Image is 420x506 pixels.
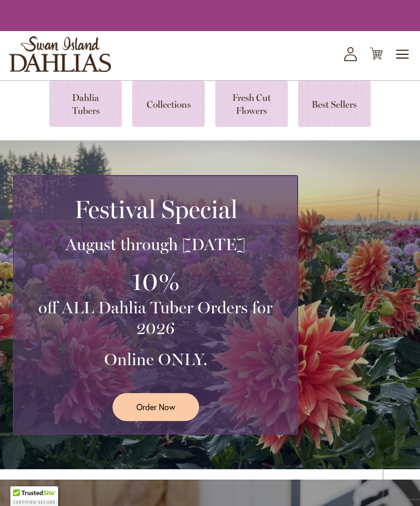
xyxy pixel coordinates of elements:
h3: off ALL Dahlia Tuber Orders for 2026 [26,297,285,339]
a: Order Now [113,393,199,421]
h3: Online ONLY. [26,349,285,370]
h3: 10% [26,265,285,298]
a: store logo [9,36,111,72]
h2: Festival Special [26,195,285,224]
h3: August through [DATE] [26,234,285,255]
span: Order Now [136,401,175,413]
